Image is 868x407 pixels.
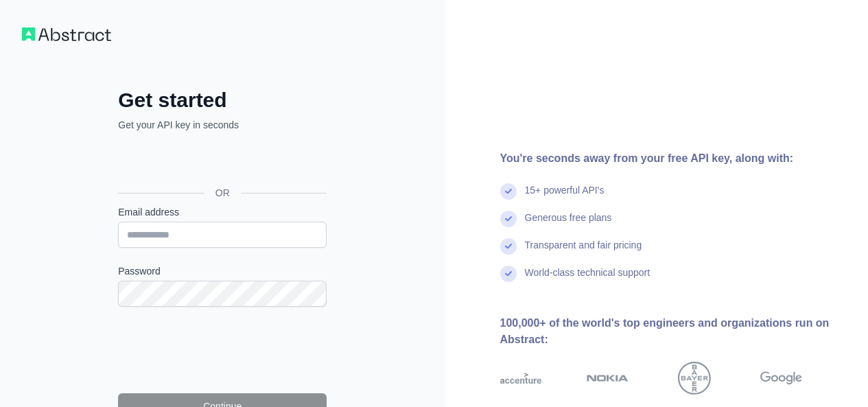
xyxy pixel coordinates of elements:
[525,211,612,238] div: Generous free plans
[760,362,802,395] img: google
[111,147,331,177] iframe: Bouton "Se connecter avec Google"
[500,315,847,348] div: 100,000+ of the world's top engineers and organizations run on Abstract:
[525,183,605,211] div: 15+ powerful API's
[500,183,517,200] img: check mark
[204,186,241,200] span: OR
[118,88,327,113] h2: Get started
[118,205,327,219] label: Email address
[500,150,847,167] div: You're seconds away from your free API key, along with:
[525,266,650,293] div: World-class technical support
[118,323,327,377] iframe: reCAPTCHA
[678,362,711,395] img: bayer
[500,211,517,227] img: check mark
[118,264,327,278] label: Password
[500,266,517,282] img: check mark
[525,238,642,266] div: Transparent and fair pricing
[587,362,629,395] img: nokia
[500,362,542,395] img: accenture
[118,118,327,132] p: Get your API key in seconds
[22,27,111,41] img: Workflow
[500,238,517,255] img: check mark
